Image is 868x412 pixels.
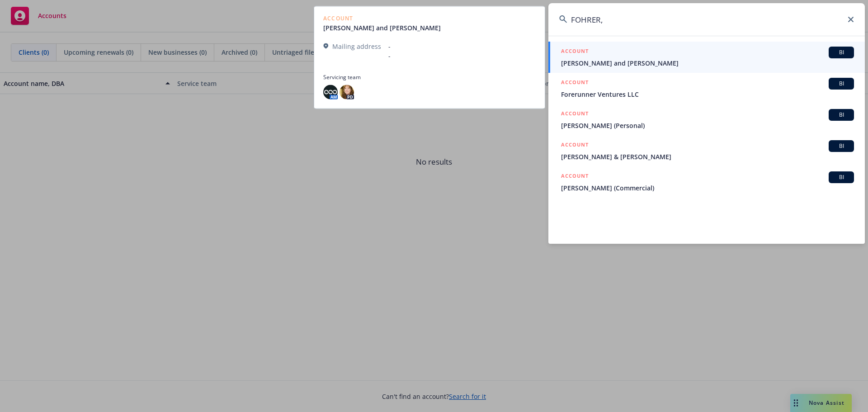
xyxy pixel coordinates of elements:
[561,121,854,130] span: [PERSON_NAME] (Personal)
[561,171,589,182] h5: ACCOUNT
[561,152,854,161] span: [PERSON_NAME] & [PERSON_NAME]
[548,3,865,36] input: Search...
[561,183,854,193] span: [PERSON_NAME] (Commercial)
[561,90,854,99] span: Forerunner Ventures LLC
[561,140,589,151] h5: ACCOUNT
[832,142,850,150] span: BI
[832,111,850,119] span: BI
[561,109,589,120] h5: ACCOUNT
[548,73,865,104] a: ACCOUNTBIForerunner Ventures LLC
[561,47,589,57] h5: ACCOUNT
[561,78,589,89] h5: ACCOUNT
[561,58,854,68] span: [PERSON_NAME] and [PERSON_NAME]
[548,104,865,135] a: ACCOUNTBI[PERSON_NAME] (Personal)
[832,48,850,57] span: BI
[548,135,865,166] a: ACCOUNTBI[PERSON_NAME] & [PERSON_NAME]
[832,80,850,88] span: BI
[832,173,850,181] span: BI
[548,42,865,73] a: ACCOUNTBI[PERSON_NAME] and [PERSON_NAME]
[548,166,865,198] a: ACCOUNTBI[PERSON_NAME] (Commercial)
